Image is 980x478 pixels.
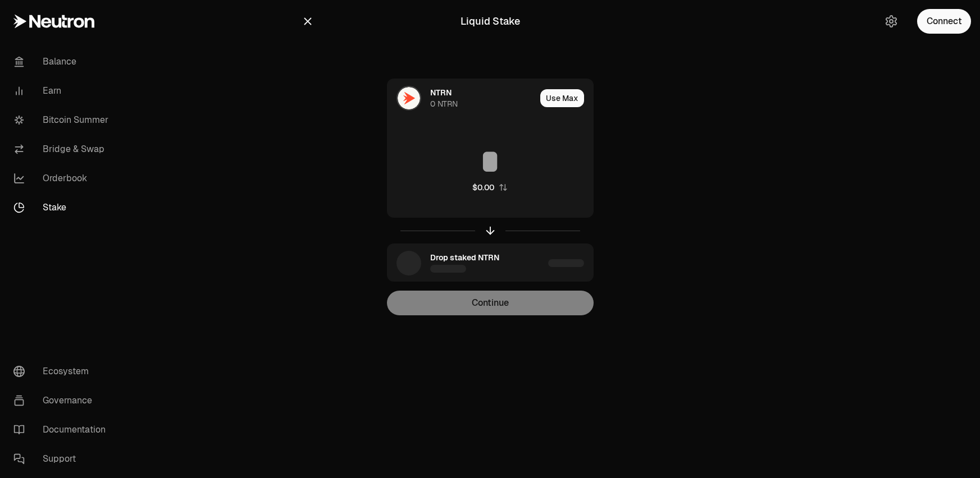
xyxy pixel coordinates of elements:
a: Orderbook [4,164,121,193]
div: NTRN [430,87,452,98]
a: Governance [4,386,121,415]
a: Ecosystem [4,357,121,386]
a: Stake [4,193,121,222]
a: Balance [4,47,121,76]
a: Documentation [4,415,121,444]
a: Bridge & Swap [4,135,121,164]
div: $0.00 [472,182,494,193]
div: Drop staked NTRN [430,252,499,263]
a: Bitcoin Summer [4,105,121,135]
div: 0 NTRN [430,98,458,109]
a: Support [4,444,121,474]
button: Drop staked NTRN [388,244,593,282]
button: $0.00 [472,182,508,193]
a: Earn [4,76,121,105]
img: NTRN Logo [398,87,420,109]
div: Liquid Stake [461,13,520,29]
button: Connect [917,9,971,34]
button: Use Max [540,89,584,107]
